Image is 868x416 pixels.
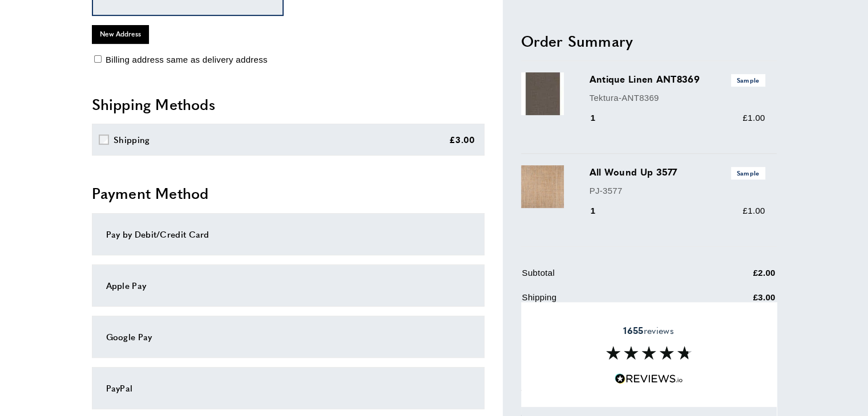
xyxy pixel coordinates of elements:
[742,113,765,123] span: £1.00
[521,31,777,51] h2: Order Summary
[106,279,470,292] div: Apple Pay
[522,291,696,313] td: Shipping
[92,25,149,43] button: New Address
[114,133,150,146] div: Shipping
[731,168,765,180] span: Sample
[623,325,673,336] span: reviews
[697,267,776,289] td: £2.00
[106,330,470,344] div: Google Pay
[521,166,564,209] img: All Wound Up 3577
[106,227,470,241] div: Pay by Debit/Credit Card
[697,291,776,313] td: £3.00
[590,73,765,87] h3: Antique Linen ANT8369
[590,184,765,198] p: PJ-3577
[92,94,485,115] h2: Shipping Methods
[521,73,564,116] img: Antique Linen ANT8369
[106,381,470,395] div: PayPal
[731,75,765,87] span: Sample
[742,206,765,216] span: £1.00
[590,205,612,218] div: 1
[590,112,612,125] div: 1
[94,55,102,63] input: Billing address same as delivery address
[606,346,692,360] img: Reviews section
[522,267,696,289] td: Subtotal
[590,166,765,180] h3: All Wound Up 3577
[590,91,765,105] p: Tektura-ANT8369
[92,183,485,203] h2: Payment Method
[449,133,475,146] div: £3.00
[615,373,683,384] img: Reviews.io 5 stars
[106,55,268,64] span: Billing address same as delivery address
[623,324,643,337] strong: 1655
